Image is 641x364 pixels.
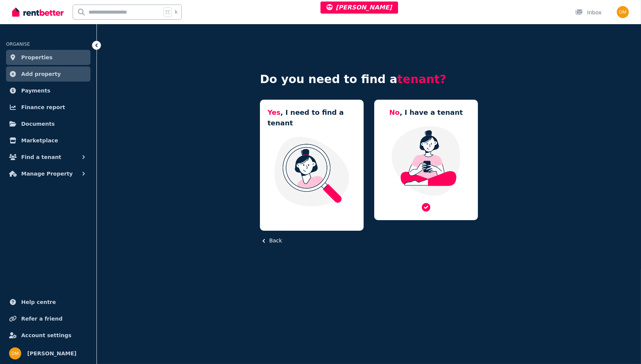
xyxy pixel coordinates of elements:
a: Help centre [6,295,90,310]
a: Marketplace [6,133,90,148]
span: Account settings [21,331,72,340]
span: Marketplace [21,136,58,145]
div: Inbox [575,9,602,16]
span: [PERSON_NAME] [327,4,392,11]
a: Refer a friend [6,311,90,326]
span: Documents [21,119,55,128]
h4: Do you need to find a [260,72,478,86]
span: Yes [268,108,280,116]
button: Back [260,237,282,245]
a: Payments [6,83,90,98]
img: Dan Milstein [617,6,629,18]
span: k [175,9,177,15]
span: Properties [21,53,53,62]
span: Add property [21,69,61,79]
span: Payments [21,86,50,95]
img: I need a tenant [268,136,356,207]
a: Properties [6,50,90,65]
span: Find a tenant [21,153,61,162]
a: Finance report [6,100,90,115]
span: ORGANISE [6,42,30,47]
button: Manage Property [6,166,90,181]
span: No [389,108,400,116]
span: Manage Property [21,169,73,178]
h5: , I need to find a tenant [268,107,356,128]
a: Documents [6,116,90,131]
a: Add property [6,66,90,82]
button: Find a tenant [6,150,90,165]
img: RentBetter [12,6,64,18]
span: Finance report [21,103,65,112]
span: [PERSON_NAME] [27,349,76,358]
span: tenant? [397,72,446,86]
h5: , I have a tenant [389,107,463,118]
img: Manage my property [382,125,470,196]
span: Refer a friend [21,314,62,323]
a: Account settings [6,328,90,343]
img: Dan Milstein [9,347,21,359]
span: Help centre [21,298,56,307]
